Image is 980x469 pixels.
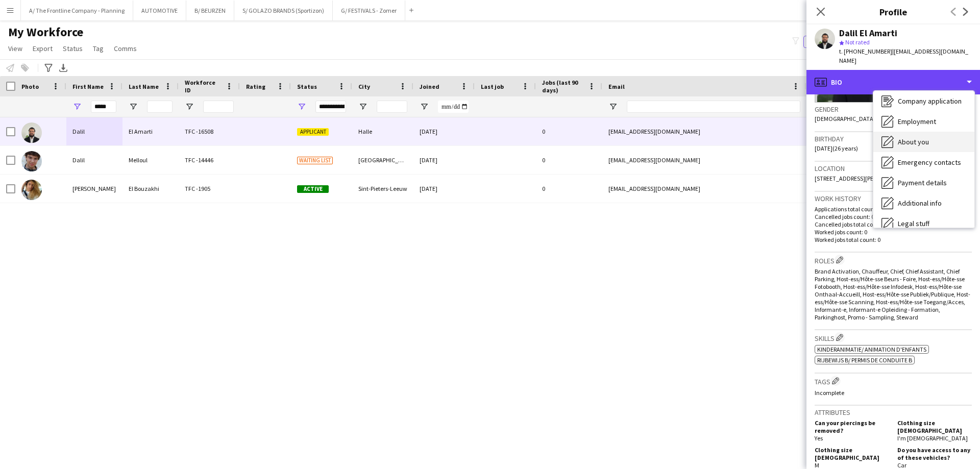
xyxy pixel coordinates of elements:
h5: Do you have access to any of these vehicles? [897,446,972,461]
span: Joined [420,83,439,90]
span: Workforce ID [185,79,222,94]
input: Workforce ID Filter Input [203,101,234,113]
div: Sint-Pieters-Leeuw [352,175,413,203]
span: Brand Activation, Chauffeur, Chief, Chief Assistant, Chief Parking, Host-ess/Hôte-sse Beurs - Foi... [815,267,970,321]
div: El Bouzakhi [122,175,179,203]
div: El Amarti [122,117,179,145]
h3: Birthday [815,134,972,143]
a: Export [29,42,57,55]
a: View [4,42,27,55]
img: Dalil El Amarti [21,122,42,143]
div: Dalil El Amarti [839,29,897,38]
span: My Workforce [8,24,83,40]
span: t. [PHONE_NUMBER] [839,47,892,55]
button: Open Filter Menu [608,102,618,111]
div: Dalil [66,117,122,145]
span: [DEMOGRAPHIC_DATA] [815,115,875,122]
div: TFC -1905 [179,175,240,203]
img: Dalil Melloul [21,151,42,171]
h3: Tags [815,376,972,386]
span: Active [297,185,329,193]
input: Email Filter Input [627,101,800,113]
span: Photo [21,83,39,90]
img: Dalila El Bouzakhi [21,180,42,200]
app-action-btn: Export XLSX [57,62,69,74]
span: Applicant [297,128,329,136]
span: Additional info [898,199,942,208]
span: About you [898,137,929,146]
h3: Work history [815,194,972,203]
span: Payment details [898,178,947,187]
span: Jobs (last 90 days) [542,79,584,94]
span: Car [897,461,906,469]
span: Status [297,83,317,90]
h3: Attributes [815,408,972,417]
span: Yes [815,434,823,442]
div: 0 [536,117,602,145]
p: Cancelled jobs count: 0 [815,213,972,220]
span: Status [63,44,83,53]
h5: Can your piercings be removed? [815,419,889,434]
div: Emergency contacts [873,152,974,172]
div: About you [873,132,974,152]
p: Cancelled jobs total count: 0 [815,220,972,228]
span: Legal stuff [898,219,929,228]
h3: Skills [815,332,972,343]
span: Kinderanimatie/ Animation d'enfants [817,345,926,353]
a: Tag [89,42,108,55]
button: G/ FESTIVALS - Zomer [333,1,405,20]
button: Open Filter Menu [185,102,194,111]
h3: Roles [815,255,972,265]
input: First Name Filter Input [91,101,116,113]
div: [DATE] [413,146,475,174]
span: M [815,461,819,469]
p: Applications total count: 0 [815,205,972,213]
h5: Clothing size [DEMOGRAPHIC_DATA] [897,419,972,434]
span: Rating [246,83,265,90]
div: [DATE] [413,117,475,145]
button: Open Filter Menu [358,102,367,111]
div: [EMAIL_ADDRESS][DOMAIN_NAME] [602,175,806,203]
h5: Clothing size [DEMOGRAPHIC_DATA] [815,446,889,461]
span: Rijbewijs B/ Permis de conduite B [817,356,912,364]
button: Open Filter Menu [72,102,82,111]
div: TFC -16508 [179,117,240,145]
span: View [8,44,22,53]
div: TFC -14446 [179,146,240,174]
app-action-btn: Advanced filters [42,62,55,74]
div: Halle [352,117,413,145]
div: 0 [536,175,602,203]
span: Export [33,44,53,53]
h3: Profile [806,5,980,18]
button: Everyone5,344 [803,36,854,48]
div: Company application [873,91,974,111]
span: Employment [898,117,936,126]
span: Comms [114,44,137,53]
input: Joined Filter Input [438,101,469,113]
span: Company application [898,96,962,106]
div: [PERSON_NAME] [66,175,122,203]
p: Incomplete [815,389,972,397]
span: Waiting list [297,157,333,164]
button: A/ The Frontline Company - Planning [21,1,133,20]
div: Melloul [122,146,179,174]
input: Last Name Filter Input [147,101,173,113]
span: [DATE] (26 years) [815,144,858,152]
span: Emergency contacts [898,158,961,167]
span: [STREET_ADDRESS][PERSON_NAME] [815,175,909,182]
a: Comms [110,42,141,55]
div: Employment [873,111,974,132]
h3: Location [815,164,972,173]
span: Not rated [845,38,870,46]
div: Dalil [66,146,122,174]
div: Additional info [873,193,974,213]
button: B/ BEURZEN [186,1,234,20]
h3: Gender [815,105,972,114]
button: Open Filter Menu [297,102,306,111]
div: 0 [536,146,602,174]
input: City Filter Input [377,101,407,113]
div: Bio [806,70,980,94]
a: Status [59,42,87,55]
button: S/ GOLAZO BRANDS (Sportizon) [234,1,333,20]
div: [GEOGRAPHIC_DATA] [352,146,413,174]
